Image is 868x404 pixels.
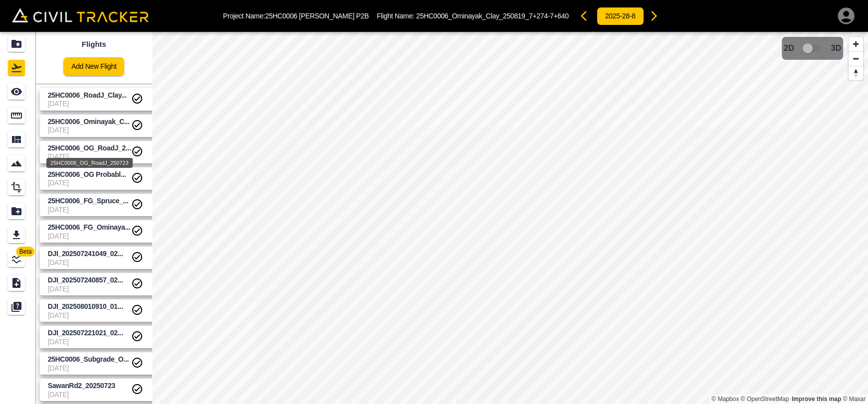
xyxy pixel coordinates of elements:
[849,51,863,66] button: Zoom out
[46,158,133,168] div: 25HC0006_OG_RoadJ_250723
[843,396,866,403] a: Maxar
[597,7,644,25] button: 2025-28-8
[792,396,841,403] a: Map feedback
[416,12,569,20] span: 25HC0006_Ominayak_Clay_250819_7+274-7+640
[831,44,841,53] span: 3D
[849,37,863,51] button: Zoom in
[711,396,739,403] a: Mapbox
[849,66,863,80] button: Reset bearing to north
[152,32,868,404] canvas: Map
[798,39,827,58] span: 3D model not uploaded yet
[12,8,149,22] img: Civil Tracker
[223,12,369,20] p: Project Name: 25HC0006 [PERSON_NAME] P2B
[741,396,789,403] a: OpenStreetMap
[377,12,569,20] p: Flight Name:
[784,44,794,53] span: 2D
